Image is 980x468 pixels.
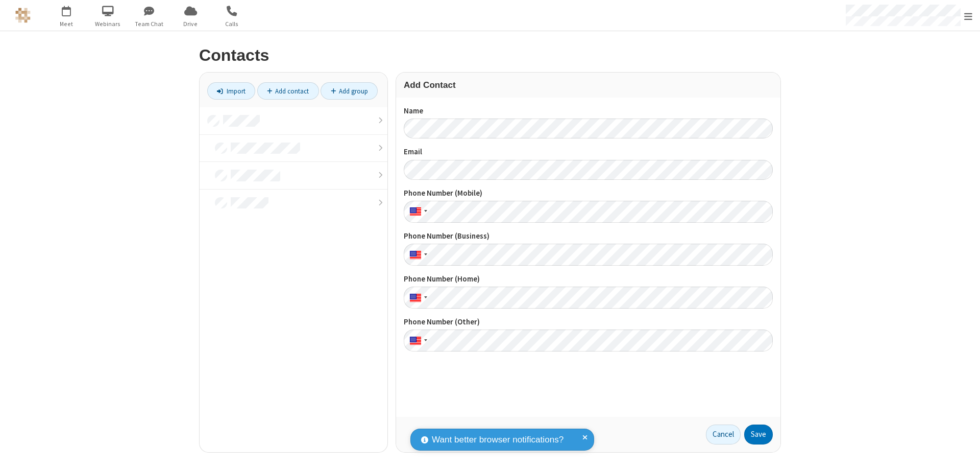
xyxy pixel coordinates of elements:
div: United States: + 1 [404,244,430,266]
span: Meet [47,19,86,29]
span: Team Chat [130,19,168,29]
label: Phone Number (Home) [404,273,773,285]
label: Name [404,105,773,117]
a: Cancel [706,425,741,445]
div: United States: + 1 [404,201,430,223]
iframe: Chat [954,441,972,461]
a: Import [207,82,255,100]
div: United States: + 1 [404,330,430,352]
a: Add contact [257,82,319,100]
img: QA Selenium DO NOT DELETE OR CHANGE [15,8,31,23]
label: Phone Number (Mobile) [404,188,773,199]
span: Want better browser notifications? [432,433,563,447]
span: Webinars [89,19,127,29]
h3: Add Contact [404,80,773,90]
div: United States: + 1 [404,287,430,309]
label: Phone Number (Business) [404,230,773,242]
h2: Contacts [199,46,781,64]
label: Email [404,146,773,158]
span: Calls [213,19,251,29]
span: Drive [171,19,210,29]
a: Add group [321,82,378,100]
label: Phone Number (Other) [404,316,773,328]
button: Save [744,425,773,445]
